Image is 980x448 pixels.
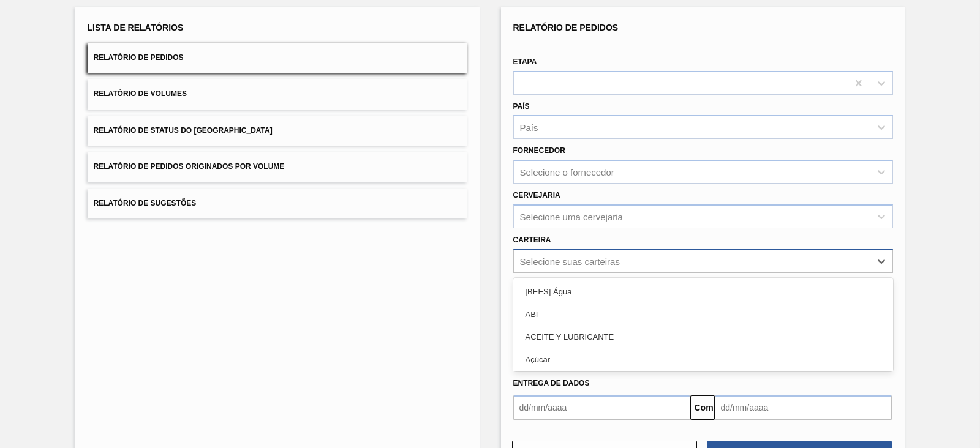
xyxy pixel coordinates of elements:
[520,167,614,177] font: Selecione o fornecedor
[695,403,723,413] font: Comeu
[513,395,690,420] input: dd/mm/aaaa
[715,395,892,420] input: dd/mm/aaaa
[94,90,187,99] font: Relatório de Volumes
[513,379,590,387] font: Entrega de dados
[690,395,715,420] button: Comeu
[88,152,467,182] button: Relatório de Pedidos Originados por Volume
[513,280,893,303] div: [BEES] Água
[513,348,893,371] div: Açúcar
[94,163,285,171] font: Relatório de Pedidos Originados por Volume
[88,43,467,73] button: Relatório de Pedidos
[94,199,197,207] font: Relatório de Sugestões
[94,126,273,135] font: Relatório de Status do [GEOGRAPHIC_DATA]
[513,191,560,200] font: Cervejaria
[513,371,893,394] div: Açúcar Líquido
[513,102,530,111] font: País
[520,211,623,222] font: Selecione uma cervejaria
[513,303,893,326] div: ABI
[88,23,184,32] font: Lista de Relatórios
[513,23,619,32] font: Relatório de Pedidos
[520,122,538,133] font: País
[513,326,893,348] div: ACEITE Y LUBRICANTE
[520,256,620,266] font: Selecione suas carteiras
[88,189,467,218] button: Relatório de Sugestões
[88,79,467,109] button: Relatório de Volumes
[94,53,184,62] font: Relatório de Pedidos
[513,236,551,244] font: Carteira
[513,146,565,155] font: Fornecedor
[88,116,467,146] button: Relatório de Status do [GEOGRAPHIC_DATA]
[513,58,537,66] font: Etapa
